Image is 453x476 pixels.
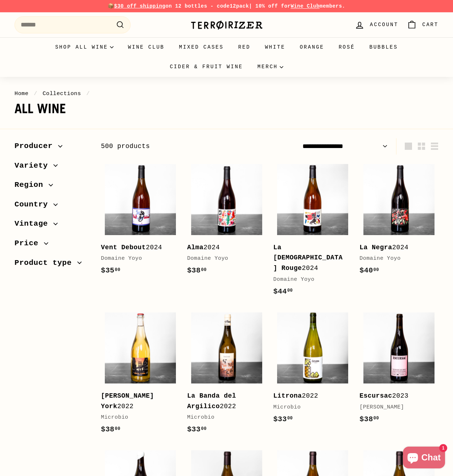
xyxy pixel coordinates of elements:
sup: 00 [287,416,293,421]
a: La [DEMOGRAPHIC_DATA] Rouge2024Domaine Yoyo [273,160,353,305]
span: Producer [15,140,58,152]
div: 2023 [359,391,431,401]
div: [PERSON_NAME] [359,403,431,412]
a: Vent Debout2024Domaine Yoyo [101,160,180,284]
span: / [32,90,39,97]
b: Litrona [273,392,302,399]
div: 2022 [273,391,345,401]
strong: 12pack [230,3,249,9]
a: Home [15,90,29,97]
div: 2024 [187,242,259,253]
a: Alma2024Domaine Yoyo [187,160,266,284]
div: Domaine Yoyo [359,254,431,263]
a: Wine Club [291,3,320,9]
inbox-online-store-chat: Shopify online store chat [401,447,447,470]
sup: 00 [115,426,120,431]
button: Region [15,177,89,197]
button: Variety [15,158,89,177]
h1: All wine [15,102,438,116]
span: Region [15,179,49,191]
span: $44 [273,287,293,296]
sup: 00 [201,426,206,431]
div: Microbio [187,413,259,422]
span: Variety [15,160,53,172]
a: Orange [292,37,331,57]
button: Price [15,235,89,255]
div: Microbio [101,413,173,422]
span: $35 [101,266,120,275]
div: 2024 [359,242,431,253]
nav: breadcrumbs [15,89,438,98]
summary: Merch [250,57,291,77]
b: La Negra [359,244,392,251]
div: 2022 [187,391,259,412]
div: Domaine Yoyo [101,254,173,263]
div: 500 products [101,141,269,152]
sup: 00 [374,267,379,272]
button: Producer [15,138,89,158]
span: Country [15,198,53,211]
span: $33 [273,415,293,423]
a: Escursac2023[PERSON_NAME] [359,308,438,432]
a: Red [231,37,258,57]
a: Collections [42,90,81,97]
a: Mixed Cases [172,37,231,57]
span: / [85,90,92,97]
div: Microbio [273,403,345,412]
span: Product type [15,257,77,269]
sup: 00 [115,267,120,272]
sup: 00 [287,288,293,293]
div: 2024 [101,242,173,253]
b: Vent Debout [101,244,146,251]
p: 📦 on 12 bottles - code | 10% off for members. [15,2,438,10]
span: $40 [359,266,379,275]
span: $33 [187,425,207,434]
b: La Banda del Argilico [187,392,236,410]
b: [PERSON_NAME] York [101,392,154,410]
a: Account [350,14,403,36]
a: Bubbles [362,37,405,57]
a: Wine Club [121,37,172,57]
span: Price [15,237,44,250]
b: La [DEMOGRAPHIC_DATA] Rouge [273,244,343,272]
span: Cart [422,21,438,29]
b: Alma [187,244,203,251]
sup: 00 [201,267,206,272]
span: $38 [359,415,379,423]
button: Country [15,197,89,216]
span: $38 [187,266,207,275]
summary: Shop all wine [48,37,121,57]
div: 2024 [273,242,345,274]
button: Product type [15,255,89,275]
b: Escursac [359,392,392,399]
a: White [258,37,292,57]
a: La Banda del Argilico2022Microbio [187,308,266,443]
a: [PERSON_NAME] York2022Microbio [101,308,180,443]
div: 2022 [101,391,173,412]
span: $38 [101,425,120,434]
span: $30 off shipping [114,3,166,9]
a: Litrona2022Microbio [273,308,353,432]
a: Cider & Fruit Wine [162,57,250,77]
div: Domaine Yoyo [273,275,345,284]
div: Domaine Yoyo [187,254,259,263]
a: La Negra2024Domaine Yoyo [359,160,438,284]
button: Vintage [15,216,89,235]
sup: 00 [374,416,379,421]
span: Vintage [15,218,53,230]
a: Cart [403,14,443,36]
a: Rosé [331,37,362,57]
span: Account [370,21,398,29]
